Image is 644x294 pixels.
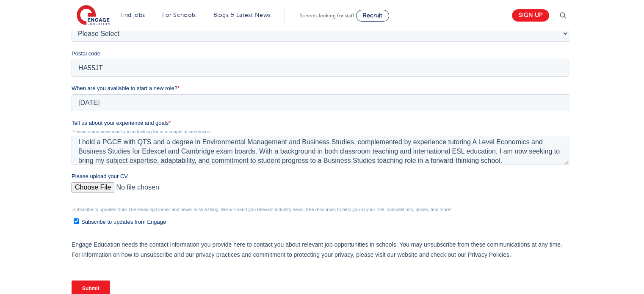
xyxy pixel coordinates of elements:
[363,12,382,19] span: Recruit
[251,28,498,45] input: *Contact Number
[77,5,110,26] img: Engage Education
[120,12,145,18] a: Find jobs
[512,9,549,22] a: Sign up
[213,12,271,18] a: Blogs & Latest News
[356,10,389,22] a: Recruit
[300,13,354,19] span: Schools looking for staff
[162,12,196,18] a: For Schools
[251,2,498,19] input: *Last name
